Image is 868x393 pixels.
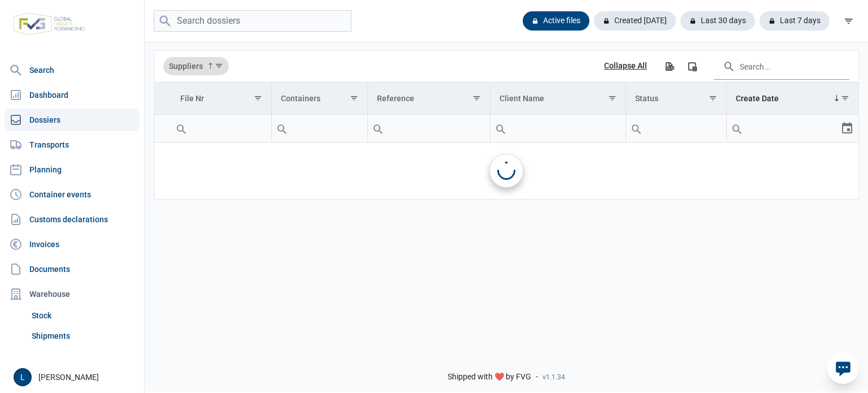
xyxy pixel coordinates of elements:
div: Search box [171,115,192,142]
span: Show filter options for column 'File Nr' [254,94,262,102]
td: Column Status [626,83,727,115]
div: Search box [272,115,292,142]
input: Filter cell [272,115,367,142]
a: Dossiers [5,109,140,131]
a: Customs declarations [5,208,140,231]
div: Search box [727,115,747,142]
div: Last 7 days [759,11,830,31]
div: Collapse All [604,61,647,71]
div: Export all data to Excel [659,56,679,76]
span: Show filter options for column 'Containers' [350,94,358,102]
div: Client Name [500,94,544,103]
div: Warehouse [5,283,140,305]
td: Filter cell [727,115,859,142]
div: Containers [281,94,320,103]
input: Search in the data grid [714,53,849,80]
a: Shipments [27,326,140,346]
span: Show filter options for column 'Suppliers' [215,62,223,70]
a: Invoices [5,233,140,256]
a: Planning [5,158,140,181]
a: Dashboard [5,84,140,106]
span: Shipped with ❤️ by FVG [448,372,531,382]
div: Status [635,94,658,103]
td: Column Client Name [490,83,626,115]
td: Column File Nr [171,83,271,115]
a: Documents [5,258,140,280]
div: Select [840,115,854,142]
div: Search box [368,115,388,142]
span: Show filter options for column 'Client Name' [608,94,617,102]
div: Created [DATE] [594,11,676,31]
input: Filter cell [727,115,840,142]
a: Container events [5,183,140,206]
div: File Nr [180,94,204,103]
div: Create Date [736,94,779,103]
span: No data [154,165,858,177]
span: Show filter options for column 'Status' [709,94,717,102]
span: v1.1.34 [542,373,565,382]
input: Search dossiers [154,10,351,32]
a: Transports [5,133,140,156]
span: - [536,372,538,382]
div: filter [839,11,859,31]
input: Filter cell [491,115,626,142]
span: Show filter options for column 'Create Date' [841,94,849,102]
div: Suppliers [163,57,229,75]
div: Active files [523,11,589,31]
div: Search box [626,115,646,142]
input: Filter cell [368,115,490,142]
a: Search [5,59,140,81]
div: Data grid toolbar [163,50,849,82]
a: Stock [27,305,140,326]
div: Last 30 days [680,11,755,31]
td: Column Containers [271,83,367,115]
td: Column Create Date [727,83,859,115]
button: L [14,368,32,386]
td: Filter cell [271,115,367,142]
input: Filter cell [626,115,726,142]
img: FVG - Global freight forwarding [9,8,89,40]
td: Column Reference [367,83,490,115]
input: Filter cell [171,115,271,142]
div: [PERSON_NAME] [14,368,137,386]
div: Column Chooser [682,56,702,76]
div: Reference [377,94,414,103]
div: Search box [491,115,511,142]
div: Loading... [497,162,515,180]
span: Show filter options for column 'Reference' [472,94,481,102]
